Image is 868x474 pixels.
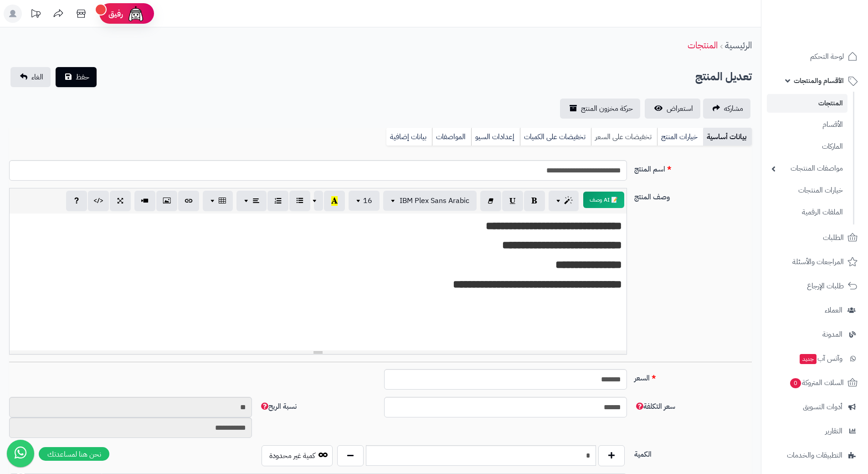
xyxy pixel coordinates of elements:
[657,128,703,146] a: خيارات المنتج
[259,401,297,412] span: نسبة الربح
[825,304,842,317] span: العملاء
[363,195,372,206] span: 16
[789,376,844,389] span: السلات المتروكة
[471,128,520,146] a: إعدادات السيو
[645,99,700,119] a: استعراض
[792,255,844,268] span: المراجعات والأسئلة
[386,128,432,146] a: بيانات إضافية
[767,396,863,418] a: أدوات التسويق
[688,38,718,52] a: المنتجات
[807,280,844,292] span: طلبات الإرجاع
[767,420,863,442] a: التقارير
[108,8,123,19] span: رفيق
[400,195,469,206] span: IBM Plex Sans Arabic
[810,50,844,63] span: لوحة التحكم
[560,99,640,119] a: حركة مخزون المنتج
[767,372,863,394] a: السلات المتروكة0
[767,46,863,68] a: لوحة التحكم
[631,445,755,460] label: الكمية
[790,378,801,388] span: 0
[767,251,863,273] a: المراجعات والأسئلة
[667,103,693,114] span: استعراض
[631,160,755,175] label: اسم المنتج
[767,137,847,156] a: الماركات
[76,72,89,83] span: حفظ
[10,67,51,87] a: الغاء
[800,354,817,364] span: جديد
[767,275,863,297] a: طلبات الإرجاع
[631,369,755,384] label: السعر
[383,191,477,211] button: IBM Plex Sans Arabic
[767,181,847,200] a: خيارات المنتجات
[591,128,657,146] a: تخفيضات على السعر
[767,115,847,135] a: الأقسام
[631,188,755,203] label: وصف المنتج
[787,449,842,462] span: التطبيقات والخدمات
[432,128,471,146] a: المواصفات
[56,67,97,87] button: حفظ
[695,68,752,86] h2: تعديل المنتج
[349,191,380,211] button: 16
[823,231,844,244] span: الطلبات
[767,159,847,178] a: مواصفات المنتجات
[31,72,43,83] span: الغاء
[703,128,752,146] a: بيانات أساسية
[767,444,863,466] a: التطبيقات والخدمات
[581,103,633,114] span: حركة مخزون المنتج
[724,103,743,114] span: مشاركه
[767,299,863,321] a: العملاء
[634,401,675,412] span: سعر التكلفة
[803,401,842,413] span: أدوات التسويق
[767,94,847,113] a: المنتجات
[767,203,847,222] a: الملفات الرقمية
[24,5,47,25] a: تحديثات المنصة
[822,328,842,341] span: المدونة
[703,99,750,119] a: مشاركه
[799,352,842,365] span: وآتس آب
[520,128,591,146] a: تخفيضات على الكميات
[127,5,145,23] img: ai-face.png
[767,348,863,370] a: وآتس آبجديد
[825,425,842,438] span: التقارير
[794,74,844,87] span: الأقسام والمنتجات
[583,192,624,208] button: 📝 AI وصف
[767,227,863,249] a: الطلبات
[725,38,752,52] a: الرئيسية
[767,323,863,345] a: المدونة
[806,26,859,45] img: logo-2.png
